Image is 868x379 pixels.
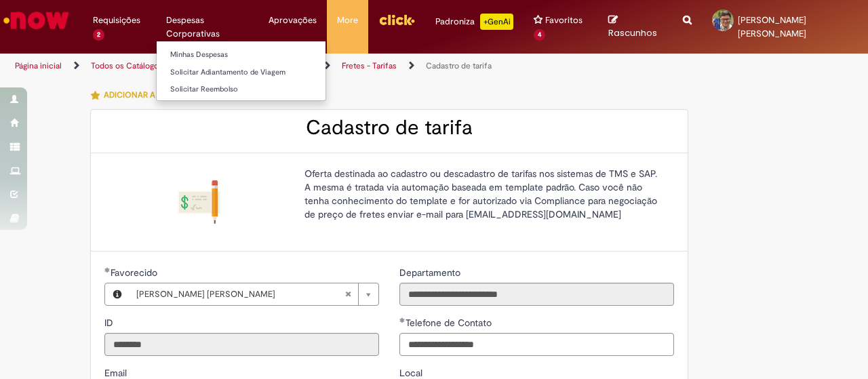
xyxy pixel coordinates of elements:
[608,26,657,39] span: Rascunhos
[480,14,513,30] p: +GenAi
[105,283,130,305] button: Favorecido, Visualizar este registro Marcos Vinicius Fiorentini Piran
[157,47,325,62] a: Minhas Despesas
[93,29,104,41] span: 2
[342,60,397,71] a: Fretes - Tarifas
[15,60,62,71] a: Página inicial
[1,7,71,34] img: ServiceNow
[130,283,378,305] a: [PERSON_NAME] [PERSON_NAME]Limpar campo Favorecido
[178,180,221,224] img: Cadastro de tarifa
[91,60,163,71] a: Todos os Catálogos
[136,283,344,305] span: [PERSON_NAME] [PERSON_NAME]
[435,14,513,30] div: Padroniza
[399,283,674,306] input: Departamento
[399,333,674,356] input: Telefone de Contato
[156,41,326,101] ul: Despesas Corporativas
[90,81,209,109] button: Adicionar a Favoritos
[338,283,358,305] abbr: Limpar campo Favorecido
[104,316,116,330] label: Somente leitura - ID
[304,167,664,221] p: Oferta destinada ao cadastro ou descadastro de tarifas nos sistemas de TMS e SAP. A mesma é trata...
[378,9,415,30] img: click_logo_yellow_360x200.png
[104,267,111,273] span: Obrigatório Preenchido
[157,65,325,80] a: Solicitar Adiantamento de Viagem
[608,14,663,39] a: Rascunhos
[157,82,325,97] a: Solicitar Reembolso
[104,317,116,329] span: Somente leitura - ID
[545,14,583,27] span: Favoritos
[399,266,463,279] label: Somente leitura - Departamento
[534,29,545,41] span: 4
[104,367,130,379] span: Somente leitura - Email
[399,266,463,279] span: Somente leitura - Departamento
[269,14,317,27] span: Aprovações
[104,89,201,100] span: Adicionar a Favoritos
[111,266,160,279] span: Necessários - Favorecido
[426,60,492,71] a: Cadastro de tarifa
[406,317,494,329] span: Telefone de Contato
[337,14,358,27] span: More
[399,317,406,323] span: Obrigatório Preenchido
[104,117,674,139] h2: Cadastro de tarifa
[399,367,425,379] span: Local
[738,14,806,39] span: [PERSON_NAME] [PERSON_NAME]
[93,14,140,27] span: Requisições
[10,54,568,79] ul: Trilhas de página
[104,333,379,356] input: ID
[166,14,248,41] span: Despesas Corporativas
